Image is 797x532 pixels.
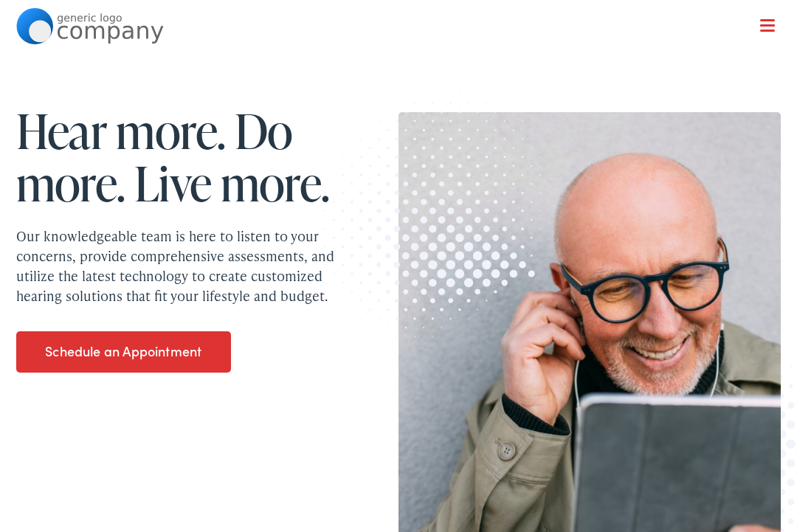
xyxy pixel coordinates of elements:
[16,226,361,305] p: Our knowledgeable team is here to listen to your concerns, provide comprehensive assessments, and...
[16,157,125,209] span: more.
[280,40,586,354] img: Graphic image with a halftone pattern, contributing to the site's visual design.
[134,157,211,209] span: Live
[27,59,782,105] a: What We Offer
[235,105,293,156] span: Do
[116,105,225,156] span: more.
[221,157,330,209] span: more.
[16,105,107,156] span: Hear
[16,331,231,373] a: Schedule an Appointment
